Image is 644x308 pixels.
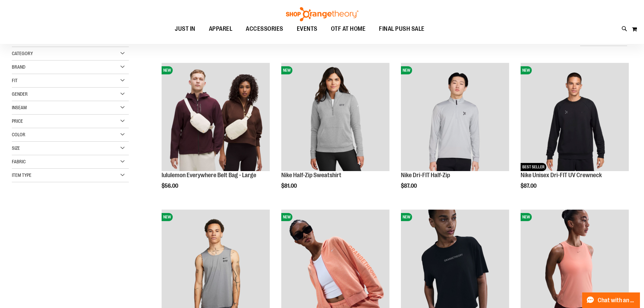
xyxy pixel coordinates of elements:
a: Nike Dri-FIT Half-ZipNEW [401,63,509,172]
span: Fit [12,78,18,83]
a: ACCESSORIES [239,21,290,37]
span: NEW [281,66,292,74]
img: Nike Unisex Dri-FIT UV Crewneck [521,63,629,171]
span: Category [12,51,33,56]
span: Chat with an Expert [598,297,636,304]
span: NEW [521,66,532,74]
span: Inseam [12,105,27,110]
span: OTF AT HOME [331,21,366,37]
span: FINAL PUSH SALE [379,21,425,37]
span: Item Type [12,172,31,178]
img: Nike Half-Zip Sweatshirt [281,63,389,171]
a: Nike Unisex Dri-FIT UV Crewneck [521,172,602,179]
a: Nike Unisex Dri-FIT UV CrewneckNEWBEST SELLER [521,63,629,172]
div: product [278,60,393,206]
span: NEW [401,213,412,221]
span: $87.00 [401,183,418,189]
span: $87.00 [521,183,538,189]
div: product [517,60,632,206]
span: NEW [521,213,532,221]
div: product [398,60,512,206]
img: Shop Orangetheory [285,7,359,21]
span: NEW [162,213,173,221]
span: NEW [162,66,173,74]
a: Nike Dri-FIT Half-Zip [401,172,450,179]
a: APPAREL [202,21,239,37]
span: Price [12,118,23,124]
span: $81.00 [281,183,298,189]
a: FINAL PUSH SALE [372,21,431,37]
a: lululemon Everywhere Belt Bag - Large [162,172,256,179]
a: JUST IN [168,21,202,37]
a: Nike Half-Zip SweatshirtNEW [281,63,389,172]
a: EVENTS [290,21,324,37]
a: OTF AT HOME [324,21,373,37]
span: BEST SELLER [521,163,546,171]
span: ACCESSORIES [246,21,283,37]
span: Fabric [12,159,26,164]
span: $56.00 [162,183,179,189]
a: lululemon Everywhere Belt Bag - LargeNEW [162,63,270,172]
span: Size [12,145,20,151]
span: Brand [12,64,25,70]
span: NEW [401,66,412,74]
span: NEW [281,213,292,221]
span: Gender [12,91,28,97]
img: lululemon Everywhere Belt Bag - Large [162,63,270,171]
span: EVENTS [297,21,317,37]
span: Color [12,132,25,137]
button: Chat with an Expert [582,292,640,308]
a: Nike Half-Zip Sweatshirt [281,172,341,179]
span: JUST IN [175,21,195,37]
span: APPAREL [209,21,233,37]
div: product [158,60,273,206]
img: Nike Dri-FIT Half-Zip [401,63,509,171]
